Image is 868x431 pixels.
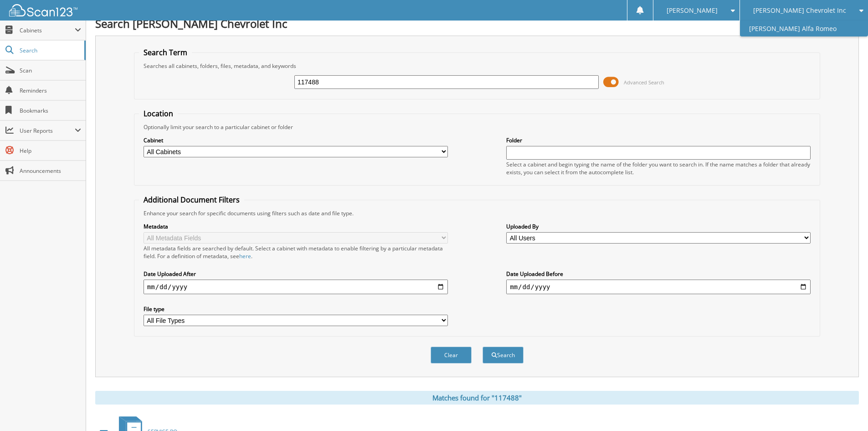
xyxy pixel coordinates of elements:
legend: Location [139,109,178,119]
button: Search [483,347,524,363]
label: Uploaded By [506,223,811,230]
legend: Additional Document Filters [139,195,244,205]
label: Folder [506,136,811,144]
span: Cabinets [20,26,75,34]
legend: Search Term [139,47,192,57]
span: [PERSON_NAME] [667,8,718,13]
div: Optionally limit your search to a particular cabinet or folder [139,123,815,131]
iframe: Chat Widget [822,387,868,431]
label: File type [144,305,448,313]
h1: Search [PERSON_NAME] Chevrolet Inc [95,16,859,31]
div: Select a cabinet and begin typing the name of the folder you want to search in. If the name match... [506,161,811,176]
input: end [506,280,811,294]
span: Help [20,147,81,155]
div: Matches found for "117488" [95,391,859,405]
div: All metadata fields are searched by default. Select a cabinet with metadata to enable filtering b... [144,244,448,260]
label: Date Uploaded After [144,270,448,278]
span: Bookmarks [20,107,81,114]
label: Date Uploaded Before [506,270,811,278]
span: Advanced Search [624,79,664,86]
span: Reminders [20,87,81,94]
label: Metadata [144,223,448,230]
input: start [144,280,448,294]
span: Search [20,47,80,54]
a: [PERSON_NAME] Alfa Romeo [740,21,868,36]
span: [PERSON_NAME] Chevrolet Inc [753,8,846,13]
img: scan123-logo-white.svg [9,4,77,16]
div: Enhance your search for specific documents using filters such as date and file type. [139,209,815,217]
span: Announcements [20,167,81,175]
div: Searches all cabinets, folders, files, metadata, and keywords [139,62,815,70]
button: Clear [431,347,472,363]
span: User Reports [20,127,75,135]
span: Scan [20,67,81,74]
label: Cabinet [144,136,448,144]
a: here [239,252,251,260]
